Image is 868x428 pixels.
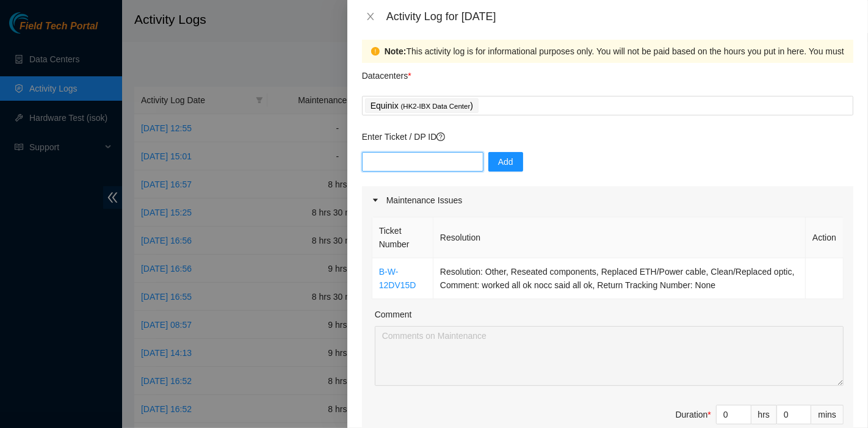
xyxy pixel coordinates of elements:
span: caret-right [372,197,379,204]
div: Maintenance Issues [362,186,853,214]
textarea: Comment [375,326,844,386]
p: Datacenters [362,63,411,82]
span: ( HK2-IBX Data Center [401,103,471,110]
div: Activity Log for [DATE] [386,10,853,23]
a: B-W-12DV15D [379,267,416,290]
span: exclamation-circle [371,47,380,56]
p: Enter Ticket / DP ID [362,130,853,143]
span: Add [498,155,513,169]
span: question-circle [436,132,445,141]
button: Add [488,152,523,172]
p: Equinix ) [371,99,473,113]
div: hrs [751,405,777,424]
td: Resolution: Other, Reseated components, Replaced ETH/Power cable, Clean/Replaced optic, Comment: ... [433,258,806,299]
div: mins [811,405,844,424]
th: Action [806,217,844,258]
label: Comment [375,308,412,321]
th: Ticket Number [372,217,433,258]
button: Close [362,11,379,23]
span: close [366,12,375,21]
th: Resolution [433,217,806,258]
div: Duration [676,408,711,421]
strong: Note: [385,45,407,58]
